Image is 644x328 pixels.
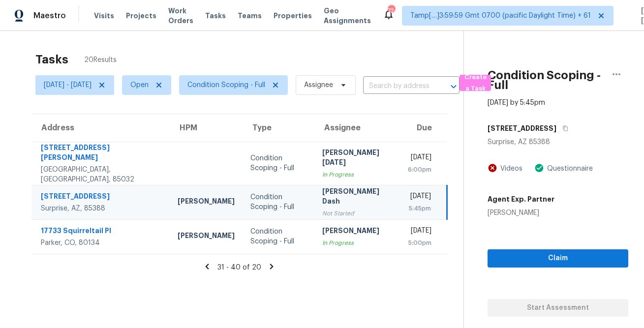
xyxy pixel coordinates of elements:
[388,6,395,16] div: 724
[488,194,554,204] h5: Agent Exp. Partner
[170,114,243,142] th: HPM
[322,226,392,238] div: [PERSON_NAME]
[534,163,544,173] img: Artifact Present Icon
[488,249,628,268] button: Claim
[322,186,392,209] div: [PERSON_NAME] Dash
[488,137,628,147] div: Surprise, AZ 85388
[187,80,265,90] span: Condition Scoping - Full
[250,192,307,212] div: Condition Scoping - Full
[243,114,315,142] th: Type
[130,80,149,90] span: Open
[400,114,447,142] th: Due
[41,143,162,165] div: [STREET_ADDRESS][PERSON_NAME]
[322,209,392,218] div: Not Started
[544,164,593,174] div: Questionnaire
[205,12,226,19] span: Tasks
[363,79,432,94] input: Search by address
[408,165,431,175] div: 6:00pm
[178,231,235,243] div: [PERSON_NAME]
[460,75,491,91] button: Create a Task
[217,264,261,271] span: 31 - 40 of 20
[410,11,591,21] span: Tamp[…]3:59:59 Gmt 0700 (pacific Daylight Time) + 61
[447,80,460,93] button: Open
[488,123,556,133] h5: [STREET_ADDRESS]
[322,170,392,179] div: In Progress
[84,55,117,65] span: 20 Results
[33,11,66,21] span: Maestro
[35,55,68,64] h2: Tasks
[322,238,392,248] div: In Progress
[408,191,431,204] div: [DATE]
[495,252,620,265] span: Claim
[314,114,400,142] th: Assignee
[488,70,605,90] h2: Condition Scoping - Full
[94,11,114,21] span: Visits
[250,153,307,173] div: Condition Scoping - Full
[41,165,162,184] div: [GEOGRAPHIC_DATA], [GEOGRAPHIC_DATA], 85032
[488,163,497,173] img: Artifact Not Present Icon
[408,152,431,165] div: [DATE]
[41,226,162,238] div: 17733 Squirreltail Pl
[31,114,170,142] th: Address
[488,98,545,108] div: [DATE] by 5:45pm
[464,72,486,94] span: Create a Task
[238,11,262,21] span: Teams
[41,191,162,204] div: [STREET_ADDRESS]
[408,226,431,238] div: [DATE]
[408,238,431,248] div: 5:00pm
[497,164,522,174] div: Videos
[168,6,193,26] span: Work Orders
[556,119,570,137] button: Copy Address
[488,208,554,218] div: [PERSON_NAME]
[41,204,162,213] div: Surprise, AZ, 85388
[178,196,235,209] div: [PERSON_NAME]
[324,6,371,26] span: Geo Assignments
[126,11,156,21] span: Projects
[274,11,312,21] span: Properties
[44,80,92,90] span: [DATE] - [DATE]
[408,204,431,213] div: 5:45pm
[304,80,333,90] span: Assignee
[322,148,392,170] div: [PERSON_NAME][DATE]
[41,238,162,248] div: Parker, CO, 80134
[250,227,307,246] div: Condition Scoping - Full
